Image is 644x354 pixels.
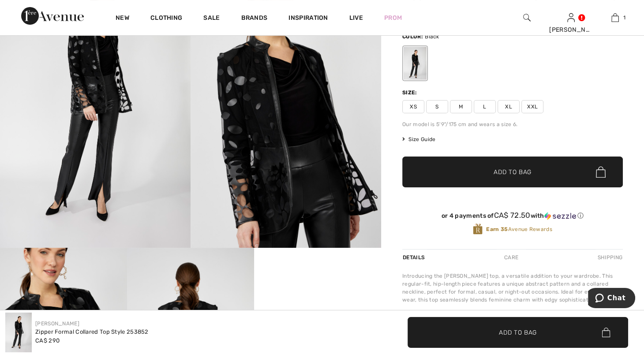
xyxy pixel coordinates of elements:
div: Size: [402,89,419,97]
div: or 4 payments of with [402,211,623,220]
div: or 4 payments ofCA$ 72.50withSezzle Click to learn more about Sezzle [402,211,623,223]
div: Details [402,250,427,265]
span: Avenue Rewards [486,225,552,233]
img: Bag.svg [596,167,606,178]
span: Add to Bag [499,328,537,337]
span: XL [498,100,520,113]
iframe: Opens a widget where you can chat to one of our agents [588,288,635,310]
img: My Info [567,12,575,23]
a: New [116,14,129,23]
div: Shipping [595,250,623,265]
span: Color: [402,34,423,40]
span: Inspiration [288,14,328,23]
span: Black [425,34,439,40]
span: CA$ 290 [35,337,60,344]
div: Black [404,47,427,80]
img: Zipper Formal Collared Top Style 253852 [5,313,32,352]
img: 1ère Avenue [21,7,84,25]
span: M [450,100,472,113]
span: 1 [623,14,625,22]
div: Care [497,250,526,265]
a: Brands [241,14,268,23]
img: search the website [523,12,531,23]
div: Zipper Formal Collared Top Style 253852 [35,328,149,336]
a: [PERSON_NAME] [35,320,79,327]
video: Your browser does not support the video tag. [254,248,381,311]
a: Sale [203,14,220,23]
button: Add to Bag [402,157,623,187]
strong: Earn 35 [486,226,508,232]
img: Avenue Rewards [473,223,483,235]
span: CA$ 72.50 [494,211,531,220]
span: S [426,100,448,113]
a: 1 [593,12,637,23]
span: XS [402,100,424,113]
a: Live [349,13,363,22]
button: Add to Bag [408,317,628,348]
a: Clothing [150,14,182,23]
span: Size Guide [402,135,435,143]
a: Sign In [567,13,575,22]
span: L [474,100,496,113]
div: [PERSON_NAME] [549,25,592,34]
div: Introducing the [PERSON_NAME] top, a versatile addition to your wardrobe. This regular-fit, hip-l... [402,272,623,304]
div: Our model is 5'9"/175 cm and wears a size 6. [402,120,623,128]
span: XXL [521,100,543,113]
img: My Bag [611,12,619,23]
img: Bag.svg [602,328,610,337]
span: Add to Bag [494,168,532,177]
img: Sezzle [544,212,576,220]
a: Prom [384,13,402,22]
